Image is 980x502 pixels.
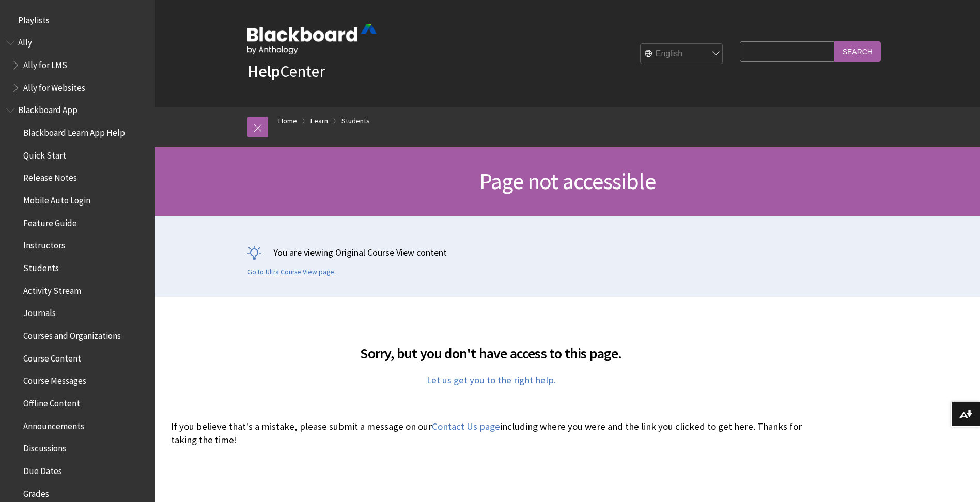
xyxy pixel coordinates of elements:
[23,214,77,228] span: Feature Guide
[278,115,297,128] a: Home
[247,61,280,82] strong: Help
[310,115,328,128] a: Learn
[23,79,85,93] span: Ally for Websites
[341,115,370,128] a: Students
[247,246,888,259] p: You are viewing Original Course View content
[641,44,723,65] select: Site Language Selector
[18,11,50,25] span: Playlists
[23,327,121,341] span: Courses and Organizations
[23,440,66,453] span: Discussions
[23,350,81,364] span: Course Content
[23,372,86,386] span: Course Messages
[23,237,65,251] span: Instructors
[23,462,62,476] span: Due Dates
[23,56,67,70] span: Ally for LMS
[432,420,500,433] a: Contact Us page
[23,417,84,431] span: Announcements
[23,259,59,273] span: Students
[23,305,56,319] span: Journals
[23,485,49,499] span: Grades
[247,24,377,54] img: Blackboard by Anthology
[171,330,812,364] h2: Sorry, but you don't have access to this page.
[23,147,66,161] span: Quick Start
[23,395,80,409] span: Offline Content
[23,282,81,296] span: Activity Stream
[479,167,656,195] span: Page not accessible
[18,102,77,116] span: Blackboard App
[6,11,149,29] nav: Book outline for Playlists
[18,34,32,48] span: Ally
[171,420,812,447] p: If you believe that's a mistake, please submit a message on our including where you were and the ...
[23,124,125,138] span: Blackboard Learn App Help
[247,61,325,82] a: HelpCenter
[23,169,77,183] span: Release Notes
[23,192,90,206] span: Mobile Auto Login
[834,41,881,61] input: Search
[6,34,149,97] nav: Book outline for Anthology Ally Help
[427,374,556,386] a: Let us get you to the right help.
[247,268,336,277] a: Go to Ultra Course View page.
